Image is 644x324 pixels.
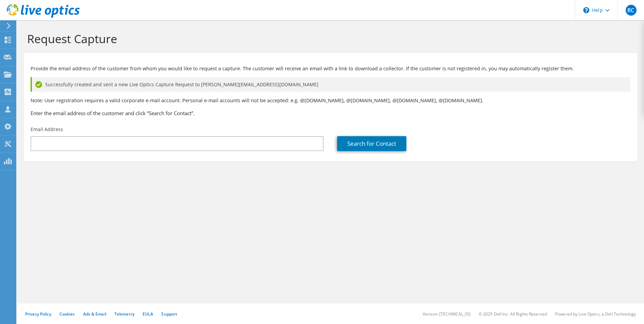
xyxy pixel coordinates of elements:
[27,32,630,46] h1: Request Capture
[59,311,75,317] a: Cookies
[337,136,406,151] a: Search for Contact
[31,126,63,133] label: Email Address
[423,311,471,317] li: Version: [TECHNICAL_ID]
[25,311,51,317] a: Privacy Policy
[114,311,134,317] a: Telemetry
[31,109,630,117] h3: Enter the email address of the customer and click “Search for Contact”.
[479,311,547,317] li: © 2025 Dell Inc. All Rights Reserved
[45,81,318,88] span: Successfully created and sent a new Live Optics Capture Request to [PERSON_NAME][EMAIL_ADDRESS][D...
[555,311,636,317] li: Powered by Live Optics, a Dell Technology
[583,7,589,13] svg: \n
[31,65,630,72] p: Provide the email address of the customer from whom you would like to request a capture. The cust...
[31,97,630,104] p: Note: User registration requires a valid corporate e-mail account. Personal e-mail accounts will ...
[83,311,106,317] a: Ads & Email
[161,311,177,317] a: Support
[143,311,153,317] a: EULA
[626,5,637,16] span: RC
